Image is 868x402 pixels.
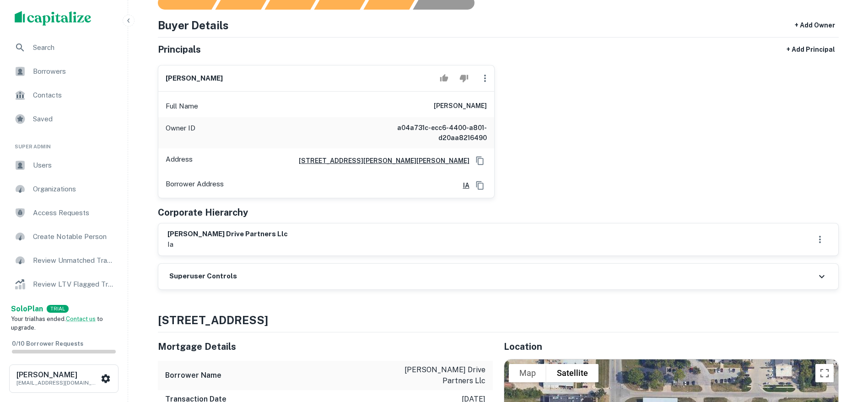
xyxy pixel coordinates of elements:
h5: Location [504,340,839,353]
div: TRIAL [47,305,69,313]
span: Borrowers [33,66,115,77]
p: ia [167,239,288,250]
span: Saved [33,114,115,125]
button: Show street map [509,364,546,382]
a: SoloPlan [11,304,43,315]
button: Copy Address [473,179,487,192]
span: Users [33,160,115,171]
button: Show satellite imagery [546,364,598,382]
a: Users [7,154,120,176]
span: Your trial has ended. to upgrade. [11,315,103,331]
a: Organizations [7,178,120,200]
button: Accept [436,69,452,87]
h4: Buyer Details [158,17,229,33]
a: IA [456,180,469,190]
a: Contacts [7,84,120,106]
a: Review Unmatched Transactions [7,250,120,272]
a: Search [7,37,120,59]
strong: Solo Plan [11,304,43,313]
p: [PERSON_NAME] drive partners llc [403,364,485,386]
span: Review LTV Flagged Transactions [33,279,115,290]
p: Borrower Address [166,179,224,192]
a: Review LTV Flagged Transactions [7,273,120,295]
p: Full Name [166,101,198,112]
a: Borrowers [7,60,120,82]
h5: Mortgage Details [158,340,493,353]
h6: [PERSON_NAME] [16,371,99,379]
img: capitalize-logo.png [15,11,92,26]
a: Contact us [66,315,96,322]
h4: [STREET_ADDRESS] [158,312,839,328]
p: [EMAIL_ADDRESS][DOMAIN_NAME] [16,379,99,387]
h5: Corporate Hierarchy [158,206,248,219]
h6: Borrower Name [165,370,221,381]
span: Access Requests [33,207,115,218]
button: Reject [456,69,472,87]
button: Toggle fullscreen view [815,364,834,382]
h6: [PERSON_NAME] [166,73,223,84]
a: Access Requests [7,202,120,224]
a: Create Notable Person [7,226,120,248]
span: Contacts [33,90,115,101]
button: [PERSON_NAME][EMAIL_ADDRESS][DOMAIN_NAME] [9,364,119,393]
button: + Add Principal [783,41,839,58]
span: Organizations [33,184,115,195]
h6: [PERSON_NAME] [434,101,487,112]
h6: a04a731c-ecc6-4400-a801-d20aa8216490 [377,123,487,143]
button: + Add Owner [791,17,839,33]
li: Super Admin [7,132,120,154]
span: Search [33,42,115,53]
span: Create Notable Person [33,231,115,242]
a: Saved [7,108,120,130]
span: Review Unmatched Transactions [33,255,115,266]
iframe: Chat Widget [822,329,868,373]
p: Owner ID [166,123,195,143]
h6: [PERSON_NAME] drive partners llc [167,229,288,239]
h6: Superuser Controls [169,271,237,282]
p: Address [166,154,193,168]
h5: Principals [158,43,201,56]
span: 0 / 10 Borrower Requests [12,340,83,347]
a: [STREET_ADDRESS][PERSON_NAME][PERSON_NAME] [291,156,469,166]
a: Lender Admin View [7,297,120,319]
button: Copy Address [473,154,487,168]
